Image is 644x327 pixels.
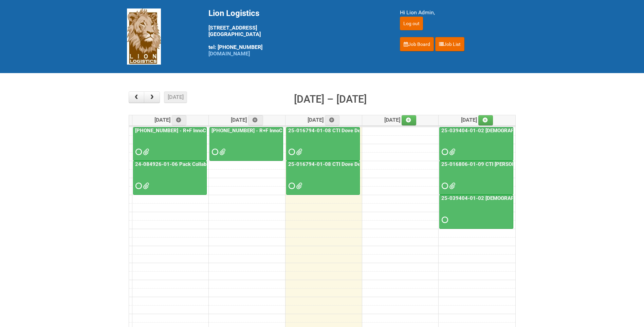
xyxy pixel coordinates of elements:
span: [DATE] [231,117,263,123]
a: 25-016806-01-09 CTI [PERSON_NAME] Bar Superior HUT [439,161,513,195]
span: 25-016794-01-01_LABELS_Lion1.xlsx MOR 25-016794-01-08.xlsm 25-016794-01-01_LABELS_Lion.xlsx Dove ... [296,150,301,154]
h2: [DATE] – [DATE] [294,91,367,107]
a: 25-016794-01-08 CTI Dove Deep Moisture - Photos slot [287,161,419,167]
span: Requested [442,218,446,222]
span: Lion Logistics [208,8,259,18]
a: Lion Logistics [127,33,161,39]
span: MDN 25-032854-01-08 Left overs.xlsx MOR 25-032854-01-08.xlsm 25_032854_01_LABELS_Lion.xlsx MDN 25... [143,150,148,154]
span: [DATE] [461,117,493,123]
span: Grp 2002 Seed.jpg Grp 2002 2..jpg grp 2002 1..jpg Grp 2001 Seed.jpg GRp 2001 2..jpg Grp 2001 1..j... [296,184,301,188]
span: grp 1001 2..jpg group 1001 1..jpg MOR 24-084926-01-08.xlsm Labels 24-084926-01-06 Pack Collab Wan... [143,184,148,188]
a: 25-039404-01-02 [DEMOGRAPHIC_DATA] Wet Shave SQM [440,127,578,134]
a: [PHONE_NUMBER] - R+F InnoCPT - photo slot [210,127,317,134]
a: Add an event [478,115,493,125]
div: Hi Lion Admin, [400,8,517,17]
div: [STREET_ADDRESS] [GEOGRAPHIC_DATA] tel: [PHONE_NUMBER] [208,8,383,57]
a: 25-039404-01-02 [DEMOGRAPHIC_DATA] Wet Shave SQM - photo slot [440,195,605,201]
a: 25-016794-01-08 CTI Dove Deep Moisture [286,127,360,161]
a: 25-016794-01-08 CTI Dove Deep Moisture - Photos slot [286,161,360,195]
a: Add an event [325,115,340,125]
a: [PHONE_NUMBER] - R+F InnoCPT [133,127,207,161]
span: [DATE] [384,117,417,123]
span: LPF - 25-016806-01-09 CTI Dove CM Bar Superior HUT.xlsx Dove CM Usage Instructions.pdf MDN - 25-0... [449,184,454,188]
a: 24-084926-01-06 Pack Collab Wand Tint [133,161,207,195]
a: Add an event [172,115,187,125]
a: [PHONE_NUMBER] - R+F InnoCPT - photo slot [209,127,283,161]
a: Job Board [400,37,434,51]
span: Requested [289,150,293,154]
a: Job List [435,37,464,51]
a: 25-039404-01-02 [DEMOGRAPHIC_DATA] Wet Shave SQM [439,127,513,161]
span: Group 6000.pdf Group 5000.pdf Group 4000.pdf Group 3000.pdf Group 2000.pdf Group 1000.pdf Additio... [449,150,454,154]
a: Add an event [248,115,263,125]
a: [PHONE_NUMBER] - R+F InnoCPT [134,127,214,134]
span: Requested [212,150,217,154]
img: Lion Logistics [127,8,161,65]
span: GROUP 001.jpg GROUP 001 (2).jpg [219,150,224,154]
a: [DOMAIN_NAME] [208,50,250,57]
input: Log out [400,17,423,30]
span: Requested [135,184,140,188]
button: [DATE] [164,91,187,103]
a: 25-016806-01-09 CTI [PERSON_NAME] Bar Superior HUT [440,161,576,167]
span: [DATE] [308,117,340,123]
span: [DATE] [154,117,187,123]
span: Requested [289,184,293,188]
a: 25-039404-01-02 [DEMOGRAPHIC_DATA] Wet Shave SQM - photo slot [439,195,513,229]
span: Requested [442,184,446,188]
span: Requested [442,150,446,154]
a: 25-016794-01-08 CTI Dove Deep Moisture [287,127,389,134]
a: 24-084926-01-06 Pack Collab Wand Tint [134,161,232,167]
span: Requested [135,150,140,154]
a: Add an event [402,115,417,125]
